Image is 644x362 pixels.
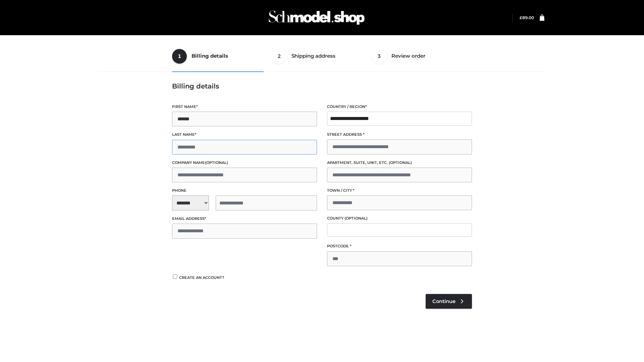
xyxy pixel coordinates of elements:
h3: Billing details [172,82,472,90]
label: Last name [172,131,317,138]
label: Country / Region [327,104,472,110]
label: Phone [172,187,317,194]
label: Company name [172,160,317,166]
input: Create an account? [172,275,178,279]
label: Email address [172,216,317,222]
img: Schmodel Admin 964 [266,4,367,31]
span: Create an account? [179,275,224,280]
bdi: 89.00 [520,15,534,20]
label: County [327,215,472,222]
span: (optional) [344,216,368,221]
a: £89.00 [520,15,534,20]
span: Continue [432,298,455,304]
a: Continue [426,294,472,309]
span: £ [520,15,522,20]
label: Postcode [327,243,472,249]
label: Street address [327,131,472,138]
span: (optional) [389,160,412,165]
label: Apartment, suite, unit, etc. [327,160,472,166]
label: First name [172,104,317,110]
span: (optional) [205,160,228,165]
label: Town / City [327,187,472,194]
